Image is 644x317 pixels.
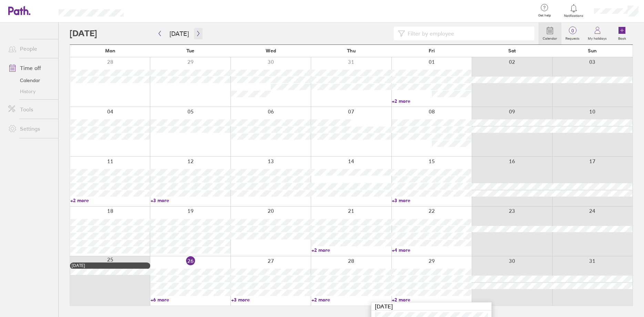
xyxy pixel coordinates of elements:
[3,75,58,86] a: Calendar
[72,263,149,268] div: [DATE]
[3,122,58,136] a: Settings
[347,48,356,53] span: Thu
[429,48,435,53] span: Fri
[371,303,491,310] div: [DATE]
[405,27,530,40] input: Filter by employee
[392,98,471,104] a: +2 more
[563,14,585,18] span: Notifications
[539,34,561,41] label: Calendar
[561,28,584,33] span: 0
[151,197,230,204] a: +3 more
[3,61,58,75] a: Time off
[533,13,556,18] span: Get help
[70,197,150,204] a: +2 more
[3,42,58,56] a: People
[563,3,585,18] a: Notifications
[392,297,471,303] a: +2 more
[561,22,584,44] a: 0Requests
[392,197,471,204] a: +3 more
[231,297,311,303] a: +3 more
[164,28,194,39] button: [DATE]
[3,86,58,97] a: History
[105,48,115,53] span: Mon
[539,22,561,44] a: Calendar
[266,48,276,53] span: Wed
[588,48,597,53] span: Sun
[561,34,584,41] label: Requests
[584,34,611,41] label: My holidays
[311,247,391,253] a: +2 more
[392,247,471,253] a: +4 more
[151,297,230,303] a: +6 more
[611,22,633,44] a: Book
[614,34,630,41] label: Book
[508,48,516,53] span: Sat
[3,102,58,116] a: Tools
[584,22,611,44] a: My holidays
[186,48,194,53] span: Tue
[311,297,391,303] a: +2 more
